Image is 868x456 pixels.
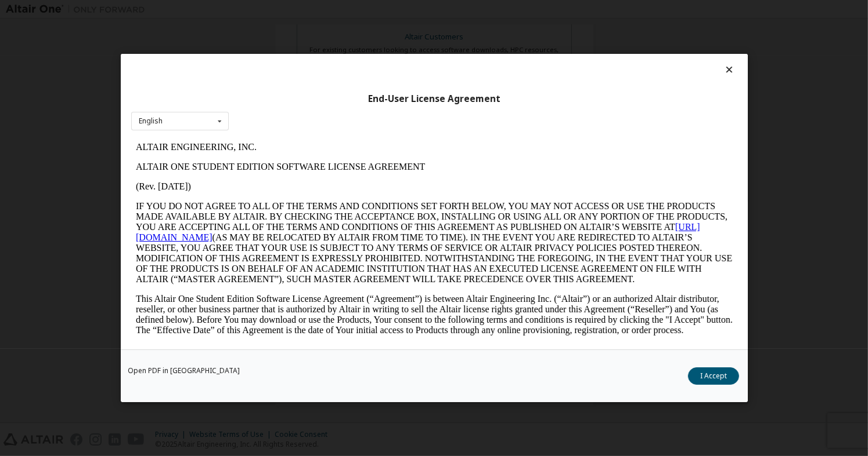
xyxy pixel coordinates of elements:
[5,156,602,198] p: This Altair One Student Edition Software License Agreement (“Agreement”) is between Altair Engine...
[688,367,739,385] button: I Accept
[139,118,163,125] div: English
[131,93,737,105] div: End-User License Agreement
[128,367,240,374] a: Open PDF in [GEOGRAPHIC_DATA]
[5,24,602,35] p: ALTAIR ONE STUDENT EDITION SOFTWARE LICENSE AGREEMENT
[5,85,569,105] a: [URL][DOMAIN_NAME]
[5,44,602,54] p: (Rev. [DATE])
[5,64,602,147] p: IF YOU DO NOT AGREE TO ALL OF THE TERMS AND CONDITIONS SET FORTH BELOW, YOU MAY NOT ACCESS OR USE...
[5,5,602,15] p: ALTAIR ENGINEERING, INC.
